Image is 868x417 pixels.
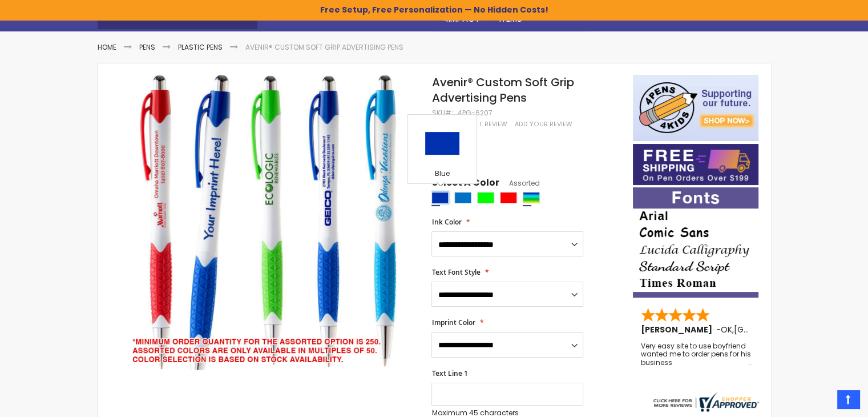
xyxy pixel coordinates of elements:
li: Avenir® Custom Soft Grip Advertising Pens [245,43,403,52]
div: 4PG-6207 [457,109,492,118]
div: Blue [431,192,449,203]
span: Avenir® Custom Soft Grip Advertising Pens [431,74,574,106]
img: 4pens 4 kids [633,75,758,141]
iframe: Google Customer Reviews [774,386,868,417]
strong: SKU [431,108,453,118]
a: Add Your Review [514,120,572,129]
span: Text Font Style [431,267,480,277]
a: 1 Review [479,120,508,129]
img: Free shipping on orders over $199 [633,144,758,185]
div: Red [500,192,517,203]
a: Home [98,42,116,52]
a: 4pens.com certificate URL [651,404,759,414]
div: Assorted [523,192,540,203]
span: - , [716,324,818,335]
span: Review [484,120,507,129]
span: Imprint Color [431,318,475,327]
a: Plastic Pens [178,42,223,52]
img: font-personalization-examples [633,187,758,298]
img: updated-2-island-full-color.jpg [120,74,416,370]
a: Pens [139,42,155,52]
span: Ink Color [431,217,461,227]
span: Select A Color [431,177,499,192]
img: 4pens.com widget logo [651,392,759,412]
div: Very easy site to use boyfriend wanted me to order pens for his business [641,342,752,367]
span: [PERSON_NAME] [641,324,716,335]
div: Blue Light [454,192,471,203]
span: 1 [479,120,481,129]
span: [GEOGRAPHIC_DATA] [734,324,818,335]
span: Text Line 1 [431,368,467,378]
span: Assorted [499,178,539,188]
div: Blue [411,169,474,181]
span: OK [721,324,732,335]
div: Lime Green [477,192,494,203]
